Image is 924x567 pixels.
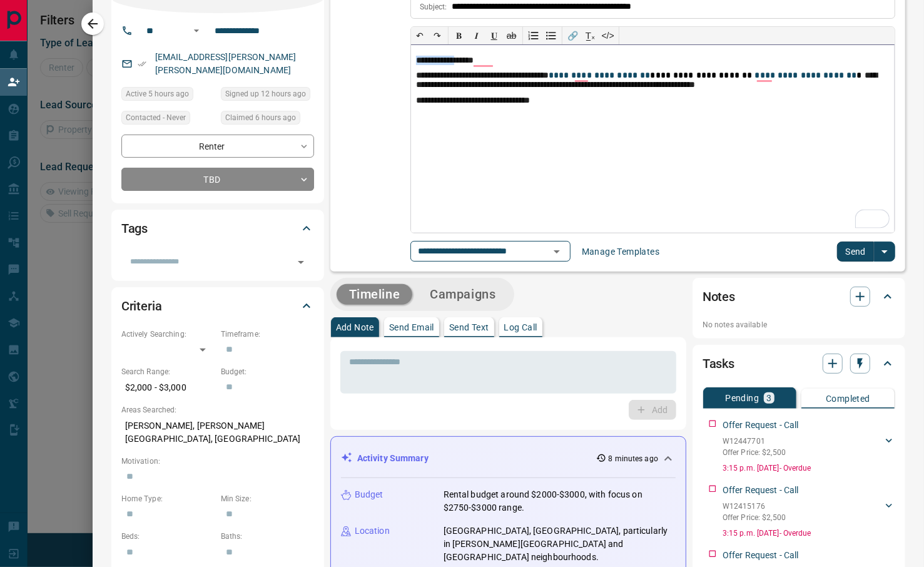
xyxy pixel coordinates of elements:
p: Pending [725,394,759,402]
p: Areas Searched: [121,404,314,416]
p: Location [355,524,390,538]
p: No notes available [703,319,895,330]
div: To enrich screen reader interactions, please activate Accessibility in Grammarly extension settings [411,45,895,233]
button: T̲ₓ [582,27,599,44]
p: Offer Price: $2,500 [723,512,786,523]
button: </> [599,27,617,44]
div: Wed Oct 15 2025 [221,111,314,128]
div: W12447701Offer Price: $2,500 [723,433,895,461]
div: TBD [121,168,314,191]
div: Wed Oct 15 2025 [221,87,314,105]
div: Tags [121,213,314,243]
p: Add Note [336,323,374,332]
p: 3 [766,394,771,402]
p: Offer Price: $2,500 [723,447,786,458]
p: Min Size: [221,493,314,504]
button: Manage Templates [574,242,667,262]
div: Notes [703,282,895,312]
div: Tasks [703,349,895,379]
p: Beds: [121,531,215,542]
button: Timeline [337,284,413,305]
p: Subject: [420,1,447,13]
span: Contacted - Never [126,111,186,124]
button: ab [503,27,520,44]
p: [GEOGRAPHIC_DATA], [GEOGRAPHIC_DATA], particularly in [PERSON_NAME][GEOGRAPHIC_DATA] and [GEOGRAP... [444,524,676,564]
p: 3:15 p.m. [DATE] - Overdue [723,528,895,539]
div: Wed Oct 15 2025 [121,87,215,105]
a: [EMAIL_ADDRESS][PERSON_NAME][PERSON_NAME][DOMAIN_NAME] [155,52,297,75]
p: W12447701 [723,436,786,447]
span: Active 5 hours ago [126,88,189,100]
div: Renter [121,135,314,158]
h2: Tags [121,218,148,238]
p: 3:15 p.m. [DATE] - Overdue [723,462,895,474]
p: Activity Summary [357,452,429,465]
button: Open [292,253,310,271]
p: Timeframe: [221,329,314,340]
p: Home Type: [121,493,215,504]
div: Criteria [121,291,314,321]
p: Motivation: [121,456,314,467]
p: Offer Request - Call [723,484,799,497]
button: 𝐔 [485,27,503,44]
p: Offer Request - Call [723,549,799,562]
p: Send Email [389,323,434,332]
s: ab [507,31,517,41]
svg: Email Verified [138,59,146,68]
span: Claimed 6 hours ago [225,111,296,124]
button: ↷ [429,27,446,44]
button: Bullet list [542,27,560,44]
p: Search Range: [121,366,215,377]
span: 𝐔 [491,31,497,41]
span: Signed up 12 hours ago [225,88,306,100]
p: Actively Searching: [121,329,215,340]
button: 🔗 [564,27,582,44]
p: Offer Request - Call [723,419,799,432]
p: Budget [355,488,383,501]
button: 𝑰 [468,27,485,44]
h2: Tasks [703,354,734,374]
p: $2,000 - $3,000 [121,377,215,398]
p: W12415176 [723,501,786,512]
p: Budget: [221,366,314,377]
div: W12415176Offer Price: $2,500 [723,498,895,526]
p: Log Call [504,323,537,332]
p: 8 minutes ago [609,453,658,464]
button: Numbered list [525,27,542,44]
p: Completed [826,394,870,403]
p: Send Text [449,323,489,332]
button: Open [548,243,566,260]
h2: Criteria [121,296,162,316]
button: Open [189,23,204,38]
button: Send [837,242,874,262]
div: Activity Summary8 minutes ago [341,447,676,470]
button: Campaigns [417,284,508,305]
button: ↶ [411,27,429,44]
p: Rental budget around $2000-$3000, with focus on $2750-$3000 range. [444,488,676,514]
button: 𝐁 [450,27,468,44]
p: [PERSON_NAME], [PERSON_NAME][GEOGRAPHIC_DATA], [GEOGRAPHIC_DATA] [121,416,314,449]
div: split button [837,242,895,262]
h2: Notes [703,287,735,307]
p: Baths: [221,531,314,542]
